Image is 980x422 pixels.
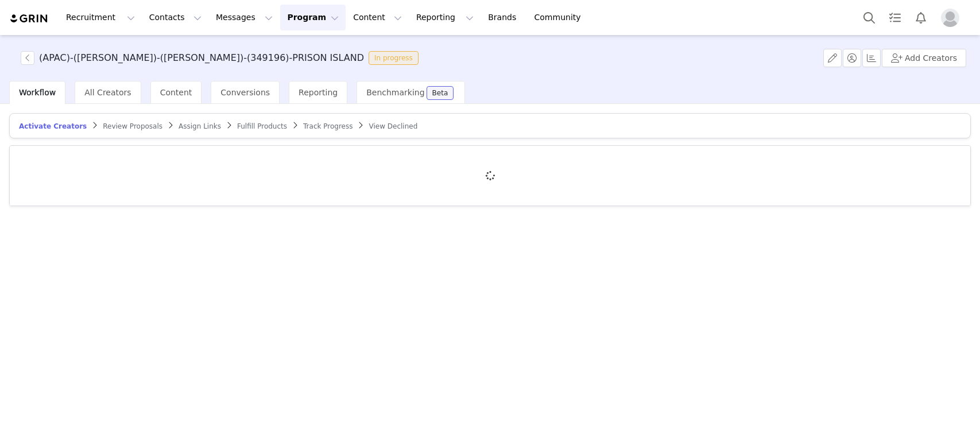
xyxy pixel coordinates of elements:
button: Contacts [142,5,208,30]
a: Tasks [882,5,908,30]
span: Content [160,88,192,97]
span: Fulfill Products [237,122,287,130]
span: View Declined [369,122,417,130]
span: Benchmarking [366,88,424,97]
span: Reporting [299,88,338,97]
span: Assign Links [179,122,221,130]
img: grin logo [9,13,49,24]
span: [object Object] [21,51,423,65]
button: Profile [934,9,971,27]
button: Notifications [908,5,933,30]
button: Reporting [409,5,481,30]
span: Conversions [220,88,270,97]
button: Search [857,5,882,30]
a: Community [528,5,593,30]
div: Beta [432,90,448,96]
span: All Creators [84,88,131,97]
span: Workflow [19,88,56,97]
img: placeholder-profile.jpg [941,9,959,27]
button: Program [280,5,346,30]
button: Messages [209,5,280,30]
h3: (APAC)-([PERSON_NAME])-([PERSON_NAME])-(349196)-PRISON ISLAND [39,51,364,65]
button: Add Creators [882,49,966,67]
a: Brands [481,5,526,30]
span: Review Proposals [103,122,162,130]
button: Recruitment [59,5,142,30]
span: Track Progress [303,122,353,130]
span: In progress [369,51,419,65]
span: Activate Creators [19,122,87,130]
button: Content [346,5,409,30]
